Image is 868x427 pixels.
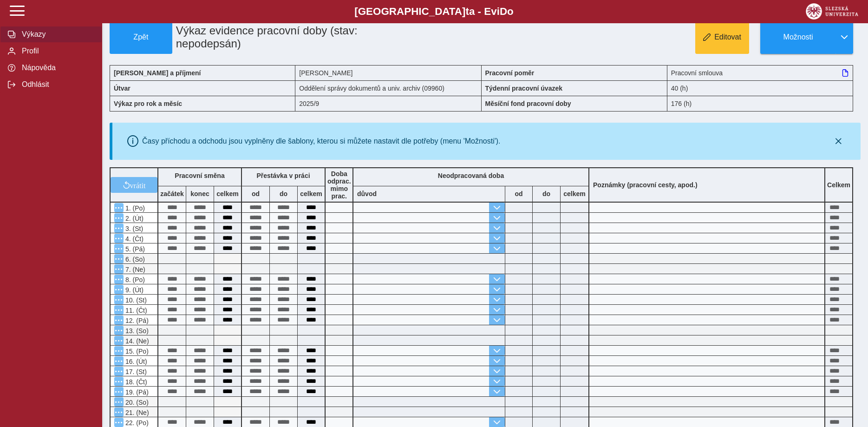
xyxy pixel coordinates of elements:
div: 40 (h) [667,80,853,96]
span: 7. (Ne) [124,266,145,273]
span: 13. (So) [124,327,149,335]
span: 4. (Čt) [124,235,144,243]
b: Pracovní směna [175,172,224,179]
button: Menu [114,387,124,396]
button: Menu [114,305,124,315]
button: Menu [114,203,124,212]
b: celkem [214,190,241,197]
button: Menu [114,346,124,355]
span: 6. (So) [124,256,145,263]
button: Menu [114,336,124,345]
b: Týdenní pracovní úvazek [485,85,563,92]
span: 9. (Út) [124,286,144,294]
button: Menu [114,397,124,407]
button: Menu [114,213,124,223]
button: Menu [114,264,124,274]
button: Menu [114,418,124,427]
div: Oddělení správy dokumentů a univ. archiv (09960) [295,80,481,96]
b: [PERSON_NAME] a příjmení [114,69,201,77]
button: Menu [114,275,124,284]
button: Menu [114,326,124,335]
b: Neodpracovaná doba [438,172,504,179]
span: 14. (Ne) [124,337,149,345]
b: Doba odprac. mimo prac. [327,170,351,200]
button: Menu [114,315,124,325]
b: celkem [298,190,325,197]
button: Menu [114,254,124,263]
b: důvod [357,190,377,197]
span: Nápověda [19,64,94,72]
span: 1. (Po) [124,204,145,212]
button: Menu [114,244,124,253]
span: 16. (Út) [124,358,147,365]
img: logo_web_su.png [806,3,858,20]
span: Zpět [114,33,168,41]
button: Možnosti [760,20,835,54]
span: 19. (Pá) [124,388,149,396]
span: 18. (Čt) [124,378,147,386]
b: Útvar [114,85,131,92]
button: Zpět [110,20,172,54]
span: 10. (St) [124,296,147,304]
span: 15. (Po) [124,348,149,355]
span: t [465,6,469,17]
span: Možnosti [768,33,828,41]
button: Menu [114,295,124,304]
div: 2025/9 [295,96,481,112]
b: konec [186,190,214,197]
div: [PERSON_NAME] [295,65,481,80]
span: Odhlásit [19,80,94,89]
div: Časy příchodu a odchodu jsou vyplněny dle šablony, kterou si můžete nastavit dle potřeby (menu 'M... [142,137,501,145]
div: Pracovní smlouva [667,65,853,80]
span: D [500,6,507,17]
span: 12. (Pá) [124,317,149,324]
button: vrátit [111,177,157,193]
b: do [533,190,560,197]
span: Profil [19,47,94,55]
b: Přestávka v práci [256,172,310,179]
span: vrátit [130,181,146,189]
b: celkem [561,190,588,197]
span: o [507,6,514,17]
span: Editovat [714,33,741,41]
span: 21. (Ne) [124,409,149,416]
b: [GEOGRAPHIC_DATA] a - Evi [28,6,840,18]
button: Menu [114,285,124,294]
span: 5. (Pá) [124,245,145,253]
h1: Výkaz evidence pracovní doby (stav: nepodepsán) [172,20,423,54]
span: 3. (St) [124,225,143,232]
button: Menu [114,234,124,243]
span: 17. (St) [124,368,147,375]
span: 2. (Út) [124,215,144,222]
button: Editovat [695,20,749,54]
span: 8. (Po) [124,276,145,283]
span: 11. (Čt) [124,307,147,314]
span: Výkazy [19,30,94,39]
div: 176 (h) [667,96,853,112]
span: 20. (So) [124,399,149,406]
button: Menu [114,367,124,376]
b: do [270,190,297,197]
b: od [505,190,532,197]
b: Měsíční fond pracovní doby [485,100,571,107]
span: 22. (Po) [124,419,149,427]
button: Menu [114,356,124,366]
b: Celkem [827,181,850,189]
button: Menu [114,407,124,417]
button: Menu [114,223,124,233]
button: Menu [114,377,124,386]
b: Poznámky (pracovní cesty, apod.) [589,181,701,189]
b: od [242,190,269,197]
b: začátek [158,190,186,197]
b: Pracovní poměr [485,69,535,77]
b: Výkaz pro rok a měsíc [114,100,182,107]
